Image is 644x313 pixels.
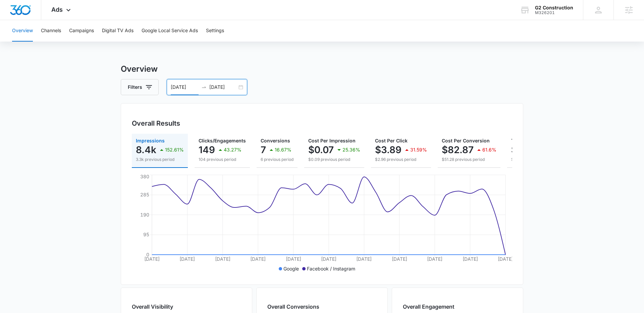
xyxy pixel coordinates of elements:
[410,147,427,152] p: 31.59%
[199,138,246,143] span: Clicks/Engagements
[535,5,573,10] div: account name
[261,144,266,155] p: 7
[511,144,549,155] p: $580.08
[171,83,199,91] input: Start date
[403,303,454,311] h2: Overall Engagement
[442,156,496,163] p: $51.28 previous period
[215,256,230,262] tspan: [DATE]
[12,20,33,42] button: Overview
[267,303,319,311] h2: Overall Conversions
[143,232,149,237] tspan: 95
[165,147,184,152] p: 152.61%
[201,84,207,90] span: swap-right
[41,20,61,42] button: Channels
[121,79,159,95] button: Filters
[261,138,290,143] span: Conversions
[136,144,156,155] p: 8.4k
[308,138,356,143] span: Cost Per Impression
[201,84,207,90] span: to
[51,6,63,13] span: Ads
[199,156,246,163] p: 104 previous period
[209,83,237,91] input: End date
[511,138,539,143] span: Total Spend
[146,252,149,257] tspan: 0
[283,265,299,272] p: Google
[102,20,133,42] button: Digital TV Ads
[308,156,360,163] p: $0.09 previous period
[375,144,401,155] p: $3.89
[140,192,149,197] tspan: 285
[535,10,573,15] div: account id
[356,256,372,262] tspan: [DATE]
[132,303,189,311] h2: Overall Visibility
[375,156,427,163] p: $2.96 previous period
[511,156,576,163] p: $307.68 previous period
[121,63,523,75] h3: Overview
[308,144,334,155] p: $0.07
[442,144,474,155] p: $82.87
[199,144,215,155] p: 149
[321,256,336,262] tspan: [DATE]
[498,256,513,262] tspan: [DATE]
[136,156,184,163] p: 3.3k previous period
[224,147,241,152] p: 43.27%
[427,256,442,262] tspan: [DATE]
[286,256,301,262] tspan: [DATE]
[375,138,408,143] span: Cost Per Click
[136,138,165,143] span: Impressions
[463,256,478,262] tspan: [DATE]
[307,265,355,272] p: Facebook / Instagram
[206,20,224,42] button: Settings
[179,256,195,262] tspan: [DATE]
[140,212,149,217] tspan: 190
[342,147,360,152] p: 25.36%
[275,147,291,152] p: 16.67%
[132,118,180,128] h3: Overall Results
[140,174,149,179] tspan: 380
[250,256,266,262] tspan: [DATE]
[482,147,496,152] p: 61.6%
[442,138,490,143] span: Cost Per Conversion
[392,256,407,262] tspan: [DATE]
[261,156,293,163] p: 6 previous period
[69,20,94,42] button: Campaigns
[144,256,160,262] tspan: [DATE]
[142,20,198,42] button: Google Local Service Ads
